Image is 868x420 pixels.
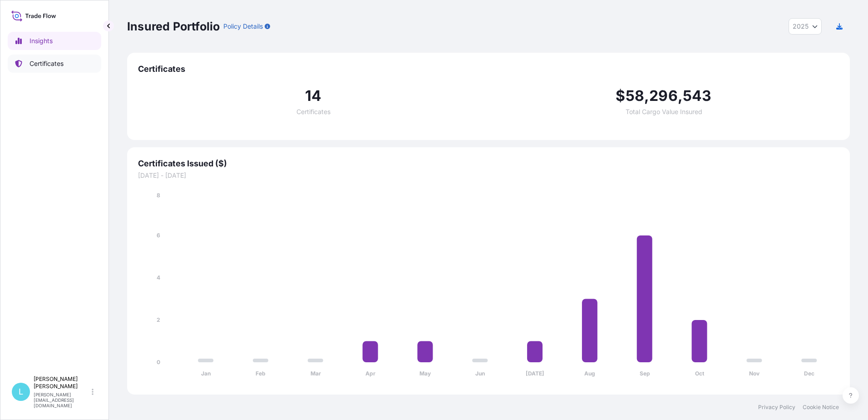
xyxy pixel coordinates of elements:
p: Certificates [30,59,64,68]
tspan: Sep [640,370,650,377]
tspan: Mar [311,370,321,377]
span: [DATE] - [DATE] [138,171,839,180]
span: L [19,387,23,396]
span: , [678,89,683,103]
tspan: 2 [157,316,160,323]
span: , [644,89,649,103]
p: Insured Portfolio [127,19,220,34]
span: $ [616,89,625,103]
tspan: Oct [695,370,705,377]
tspan: Feb [256,370,266,377]
span: Certificates Issued ($) [138,158,839,169]
tspan: [DATE] [526,370,544,377]
span: Certificates [138,64,839,75]
span: 2025 [793,22,809,31]
span: 14 [305,89,321,103]
tspan: 6 [157,232,160,239]
tspan: Jan [201,370,211,377]
button: Year Selector [789,18,822,35]
span: 543 [683,89,712,103]
a: Insights [8,32,101,50]
tspan: 8 [157,192,160,199]
p: Policy Details [223,22,263,31]
a: Privacy Policy [758,404,795,411]
tspan: 4 [157,274,160,281]
tspan: Nov [749,370,760,377]
span: Total Cargo Value Insured [626,109,702,115]
tspan: Apr [365,370,375,377]
a: Certificates [8,55,101,73]
p: [PERSON_NAME][EMAIL_ADDRESS][DOMAIN_NAME] [34,392,90,408]
tspan: May [419,370,431,377]
a: Cookie Notice [803,404,839,411]
p: [PERSON_NAME] [PERSON_NAME] [34,375,90,390]
tspan: 0 [157,359,160,365]
span: 58 [626,89,644,103]
tspan: Aug [584,370,595,377]
span: 296 [649,89,678,103]
tspan: Jun [475,370,485,377]
p: Insights [30,36,53,45]
tspan: Dec [804,370,814,377]
span: Certificates [296,109,330,115]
